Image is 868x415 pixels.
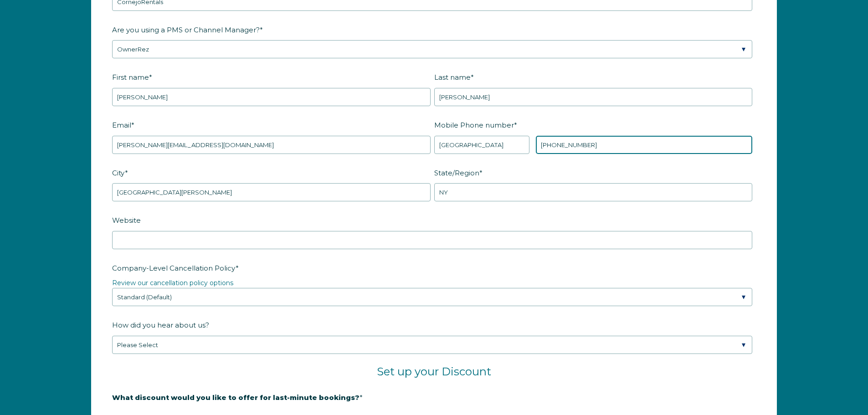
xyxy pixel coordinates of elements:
[112,318,209,332] span: How did you hear about us?
[112,118,131,132] span: Email
[112,213,141,227] span: Website
[112,70,149,84] span: First name
[112,166,125,180] span: City
[434,70,471,84] span: Last name
[112,279,233,287] a: Review our cancellation policy options
[434,118,514,132] span: Mobile Phone number
[112,23,260,37] span: Are you using a PMS or Channel Manager?
[112,261,236,275] span: Company-Level Cancellation Policy
[112,393,360,402] strong: What discount would you like to offer for last-minute bookings?
[377,365,491,378] span: Set up your Discount
[434,166,479,180] span: State/Region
